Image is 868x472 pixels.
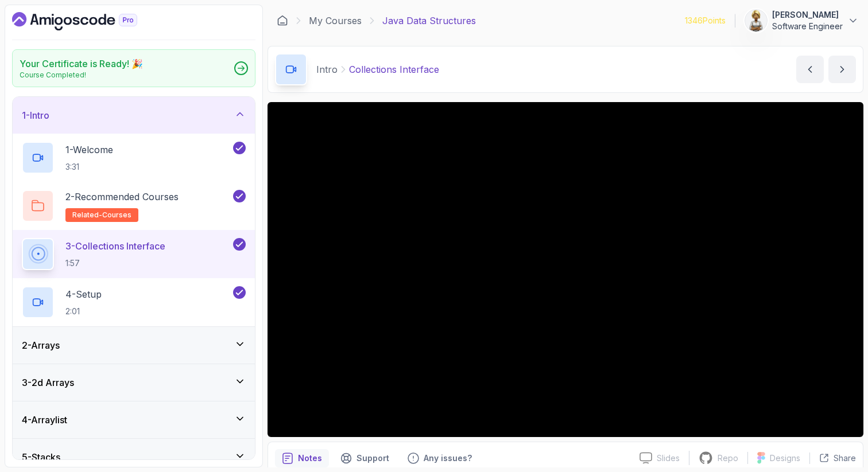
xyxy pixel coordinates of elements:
span: related-courses [72,210,131,220]
button: Feedback button [401,449,479,467]
p: Any issues? [424,453,472,464]
p: Notes [298,453,322,464]
button: 3-Collections Interface1:57 [22,238,246,270]
button: 1-Welcome3:31 [22,142,246,174]
button: 4-Arraylist [13,401,255,438]
p: 3 - Collections Interface [65,239,165,253]
button: notes button [275,449,329,467]
p: Software Engineer [772,21,843,32]
h3: 5 - Stacks [22,450,60,464]
p: 2:01 [65,306,102,317]
p: Support [356,453,389,464]
h3: 4 - Arraylist [22,413,67,427]
p: Java Data Structures [382,14,476,28]
p: Designs [770,453,800,464]
p: 1346 Points [685,15,726,26]
p: Intro [316,63,338,76]
button: previous content [796,56,824,83]
p: Slides [657,453,680,464]
h3: 3 - 2d Arrays [22,376,74,389]
p: 1 - Welcome [65,143,113,157]
p: Share [834,453,856,464]
button: 2-Recommended Coursesrelated-courses [22,190,246,222]
button: next content [828,56,856,83]
img: user profile image [745,10,767,32]
p: 1:57 [65,258,165,269]
p: 2 - Recommended Courses [65,190,179,204]
button: user profile image[PERSON_NAME]Software Engineer [745,9,859,32]
button: Share [809,453,856,464]
a: My Courses [309,14,362,28]
button: 4-Setup2:01 [22,286,246,318]
p: Course Completed! [20,71,143,80]
a: Your Certificate is Ready! 🎉Course Completed! [12,49,255,87]
p: 4 - Setup [65,287,102,301]
h3: 2 - Arrays [22,338,60,352]
h2: Your Certificate is Ready! 🎉 [20,57,143,71]
p: [PERSON_NAME] [772,9,843,21]
button: 1-Intro [13,97,255,134]
p: Repo [718,453,738,464]
p: Collections Interface [349,63,439,76]
a: Dashboard [12,12,164,30]
button: 3-2d Arrays [13,364,255,401]
a: Dashboard [277,15,288,26]
h3: 1 - Intro [22,108,49,122]
p: 3:31 [65,161,113,173]
iframe: 2 - Collections Interface [268,102,863,437]
button: 2-Arrays [13,327,255,364]
button: Support button [334,449,396,467]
